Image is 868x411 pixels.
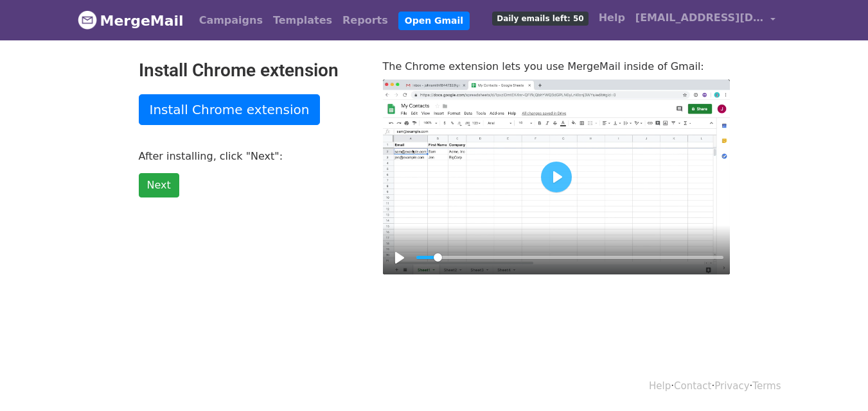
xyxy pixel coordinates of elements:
[78,7,184,34] a: MergeMail
[804,349,868,411] iframe: Chat Widget
[139,94,321,125] a: Install Chrome extension
[389,247,410,268] button: Play
[541,162,572,192] button: Play
[674,380,711,392] a: Contact
[635,10,764,26] span: [EMAIL_ADDRESS][DOMAIN_NAME]
[337,8,393,33] a: Reports
[649,380,671,392] a: Help
[398,12,470,30] a: Open Gmail
[139,60,364,81] h2: Install Chrome extension
[630,5,781,35] a: [EMAIL_ADDRESS][DOMAIN_NAME]
[78,10,97,29] img: MergeMail logo
[492,12,588,26] span: Daily emails left: 50
[752,380,781,392] a: Terms
[594,5,630,31] a: Help
[139,149,364,163] p: After installing, click "Next":
[139,173,179,197] a: Next
[714,380,749,392] a: Privacy
[487,5,593,31] a: Daily emails left: 50
[194,8,268,33] a: Campaigns
[383,60,730,73] p: The Chrome extension lets you use MergeMail inside of Gmail:
[268,8,337,33] a: Templates
[416,251,723,264] input: Seek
